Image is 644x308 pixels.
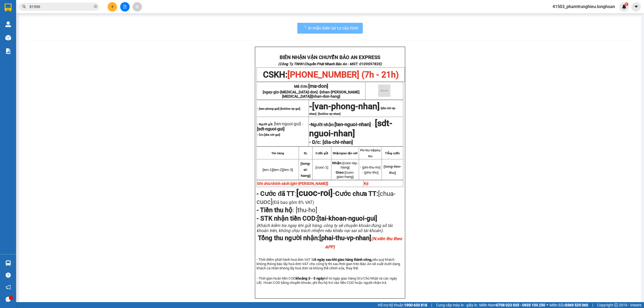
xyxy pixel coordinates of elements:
button: aim [133,2,142,12]
span: caret-down [634,4,639,9]
span: [hotline-vp-gui] [280,107,300,111]
span: loading [302,26,308,30]
img: icon-new-feature [622,4,627,9]
span: plus [111,5,114,9]
span: [hotline-vp-nhan] [318,112,341,116]
strong: Tên hàng [271,152,284,155]
span: Người nhận: [311,122,371,127]
span: close-circle [94,5,97,8]
strong: - Người gửi: [257,123,273,126]
span: [ten-3] [283,168,293,172]
span: [ten-nguoi-gui] - [257,121,303,131]
strong: 0708 023 035 - 0935 103 250 [496,303,545,307]
img: solution-icon [5,48,11,54]
span: ⚪️ [547,304,548,306]
span: [dia-chi-gui] [264,133,280,137]
span: - [296,188,335,198]
span: [phai-thu-vp-nhan] [319,234,402,250]
strong: - [309,122,371,127]
span: - [van-phong-gui]- [257,107,300,111]
span: [thu-ho] [294,206,317,214]
span: question-circle [6,273,11,278]
img: warehouse-icon [5,21,11,27]
input: Tìm tên, số ĐT hoặc mã đơn [30,4,93,10]
span: [ten-2] [273,168,283,172]
strong: 1900 633 818 [404,303,427,307]
span: Tổng thu người nhận: [258,234,402,250]
span: - [phu-thu] [362,170,379,174]
strong: Giao: [336,170,345,174]
span: [sdt-nguoi-gui] [257,126,284,131]
span: [tai-khoan-nguoi-gui] [317,215,377,222]
span: Hỗ trợ kỹ thuật: [378,302,427,308]
button: plus [108,2,117,12]
span: [cuoc-lay-hang] [332,161,358,169]
span: Mã đơn: [294,84,328,89]
strong: - D/c: [257,133,280,137]
strong: 0369 525 060 [565,303,588,307]
span: 41503_phamtrunghieu.longhoan [548,3,619,10]
strong: Cước gửi [316,152,328,155]
img: qr-code [378,85,390,97]
strong: - D/c: [309,139,321,145]
span: : [257,206,317,214]
img: warehouse-icon [5,35,11,41]
span: [ten-nguoi-nhan] [335,122,371,127]
span: [tong-sl-hang] [301,162,311,178]
strong: Ghi chú/chính sách: [257,181,328,186]
button: file-add [120,2,130,12]
strong: Tổng cước [385,152,400,155]
span: In mẫu biên lai tự cấu hình [308,25,358,31]
strong: Phí thu hộ/phụ thu [360,149,380,158]
strong: [cuoc-roi] [296,188,333,198]
strong: Nhận/giao tận nơi [333,152,357,155]
strong: - Tiền thu hộ [257,206,292,214]
span: search [22,5,26,9]
span: - Thời gian hoàn tiền COD kể từ ngày giao hàng (trừ Chủ Nhật và các ngày Lễ). Hoàn COD bằng chuyể... [257,276,397,285]
span: aim [135,5,139,9]
span: 1 [625,2,627,6]
span: : [257,190,335,197]
strong: - Cước đã TT [257,190,295,197]
span: [cuoc-giao-hang] [336,170,354,179]
span: [sdt-nguoi-nhan] [309,118,392,138]
span: [ten-1] [262,168,273,172]
span: [ghi-[PERSON_NAME]] [291,181,328,186]
span: file-add [123,5,127,9]
span: - [371,122,375,127]
span: CSKH: [263,69,399,80]
img: warehouse-icon [5,260,11,266]
span: notification [6,285,11,290]
strong: 5 ngày sau khi giao hàng thành công, [314,258,372,262]
span: Miền Nam [479,302,545,308]
span: [nhan-don-hang] [312,94,340,98]
strong: BIÊN NHẬN VẬN CHUYỂN BẢO AN EXPRESS [280,54,380,60]
span: - [309,101,312,111]
strong: Cước chưa TT: [335,190,378,197]
button: In mẫu biên lai tự cấu hình [297,23,363,34]
span: | [592,302,593,308]
strong: khoảng 3 - 5 ngày [296,276,324,280]
span: [ngay-gio-[MEDICAL_DATA]-don] - [263,90,360,98]
span: (Khách kiểm tra ngay khi gửi hàng, công ty sẽ chuyển khoản đúng số tài khoản trên, không chịu trá... [257,223,393,233]
span: | [431,302,432,308]
button: caret-down [631,2,641,12]
span: [ma-don] [308,83,328,89]
span: - Thời điểm phát hành hoá đơn VAT là nếu quý khách không thông báo lấy hoá đơn VAT cho công ty th... [257,258,400,270]
span: close-circle [94,4,97,9]
strong: [dia-chi-nhan] [323,139,353,145]
strong: Ký: [364,181,369,186]
span: [van-phong-nhan] [312,101,380,111]
span: message [6,297,11,302]
span: Miền Bắc [550,302,588,308]
span: copyright [614,303,618,307]
strong: Nhận: [332,161,342,165]
strong: (Công Ty TNHH Chuyển Phát Nhanh Bảo An - MST: 0109597835) [278,62,382,66]
sup: 1 [625,2,628,6]
span: - STK nhận tiền COD: [257,215,377,222]
span: [cuoc-1] [316,165,328,169]
span: Cung cấp máy in - giấy in: [436,302,478,308]
span: (Đã bao gồm 8% VAT) [272,200,314,205]
span: [nhan-[PERSON_NAME][MEDICAL_DATA]] [282,90,360,98]
span: - [phi-thu-ho] [360,165,380,169]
